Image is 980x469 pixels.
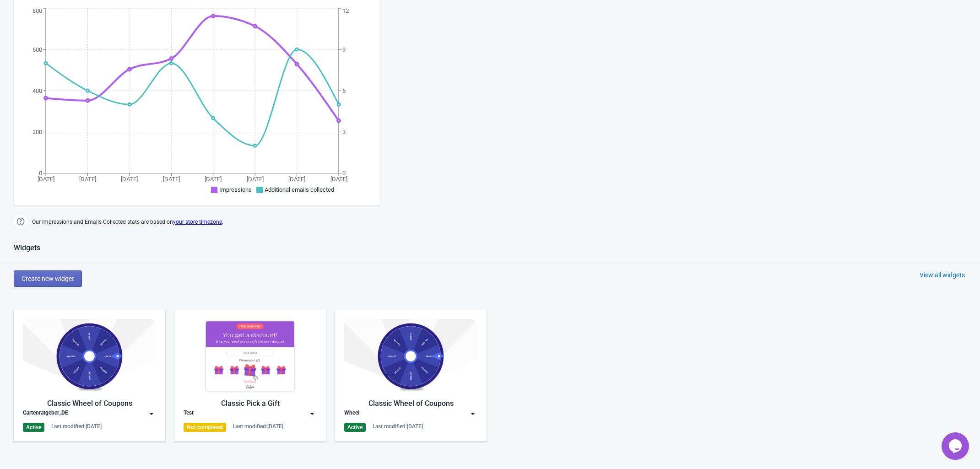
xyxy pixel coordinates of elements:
tspan: 200 [32,129,42,135]
div: Active [344,423,366,432]
tspan: 800 [32,7,42,14]
img: classic_game.jpg [344,319,477,394]
img: help.png [14,215,27,228]
div: Wheel [344,409,359,418]
div: Test [184,409,194,418]
img: dropdown.png [147,409,156,418]
div: Last modified: [DATE] [233,423,283,430]
img: classic_game.jpg [23,319,156,394]
tspan: [DATE] [38,176,54,183]
div: Not completed [184,423,226,432]
div: View all widgets [920,270,965,280]
tspan: [DATE] [288,176,305,183]
div: Classic Pick a Gift [184,398,317,409]
img: dropdown.png [468,409,477,418]
a: your store timezone [173,219,222,225]
div: Gartenratgeber_DE [23,409,68,418]
tspan: 3 [342,129,346,135]
tspan: 600 [32,46,42,53]
img: dropdown.png [308,409,317,418]
div: Classic Wheel of Coupons [344,398,477,409]
span: Additional emails collected [265,186,334,193]
div: Classic Wheel of Coupons [23,398,156,409]
button: Create new widget [14,270,82,287]
iframe: chat widget [942,432,971,460]
tspan: 400 [32,87,42,94]
div: Last modified: [DATE] [373,423,423,430]
tspan: 0 [39,170,42,177]
tspan: 9 [342,46,346,53]
div: Last modified: [DATE] [51,423,102,430]
span: Impressions [219,186,252,193]
tspan: 6 [342,87,346,94]
tspan: 0 [342,170,346,177]
tspan: [DATE] [121,176,138,183]
tspan: [DATE] [330,176,347,183]
tspan: [DATE] [247,176,264,183]
span: Create new widget [22,275,74,282]
tspan: 12 [342,7,349,14]
span: Our Impressions and Emails Collected stats are based on . [32,215,223,230]
tspan: [DATE] [205,176,222,183]
tspan: [DATE] [163,176,180,183]
div: Active [23,423,44,432]
img: gift_game.jpg [184,319,317,394]
tspan: [DATE] [79,176,96,183]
